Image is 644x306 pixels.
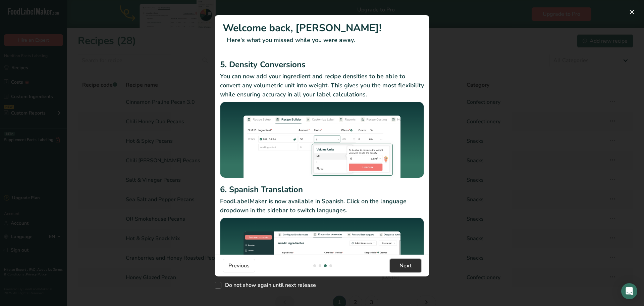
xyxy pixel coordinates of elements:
[399,262,412,270] span: Next
[220,183,424,195] h2: 6. Spanish Translation
[220,197,424,215] p: FoodLabelMaker is now available in Spanish. Click on the language dropdown in the sidebar to swit...
[390,259,421,272] button: Next
[223,36,421,45] p: Here's what you missed while you were away.
[221,282,316,289] span: Do not show again until next release
[220,102,424,181] img: Density Conversions
[228,262,250,270] span: Previous
[220,58,424,71] h2: 5. Density Conversions
[621,283,637,299] div: Open Intercom Messenger
[223,20,421,36] h1: Welcome back, [PERSON_NAME]!
[223,259,255,272] button: Previous
[220,72,424,99] p: You can now add your ingredient and recipe densities to be able to convert any volumetric unit in...
[220,218,424,294] img: Spanish Translation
